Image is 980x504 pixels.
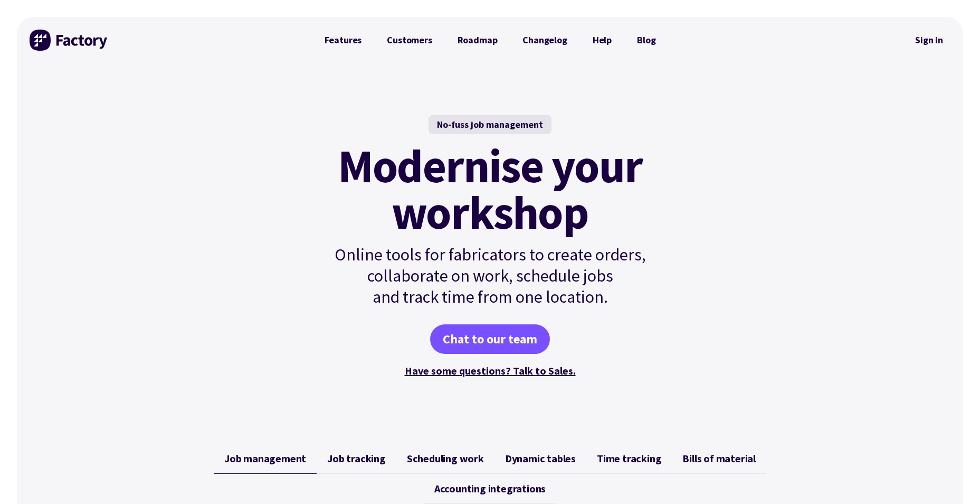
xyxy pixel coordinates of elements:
span: Job tracking [327,452,386,465]
a: Chat to our team [430,324,550,354]
a: Help [580,30,624,51]
a: Changelog [510,30,579,51]
span: Dynamic tables [505,452,576,465]
div: No-fuss job management [429,115,551,134]
a: Blog [624,30,668,51]
a: Features [312,30,375,51]
p: Online tools for fabricators to create orders, collaborate on work, schedule jobs and track time ... [312,244,669,307]
img: Factory [30,30,109,51]
mark: Modernise your workshop [338,143,642,236]
span: Job management [224,452,306,465]
a: Roadmap [445,30,510,51]
span: Accounting integrations [434,482,546,495]
a: Have some questions? Talk to Sales. [405,364,576,377]
nav: Primary Navigation [312,30,669,51]
span: Time tracking [597,452,661,465]
span: Bills of material [682,452,756,465]
a: Customers [374,30,444,51]
span: Scheduling work [407,452,484,465]
nav: Secondary Navigation [908,28,950,52]
a: Sign in [908,28,950,52]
